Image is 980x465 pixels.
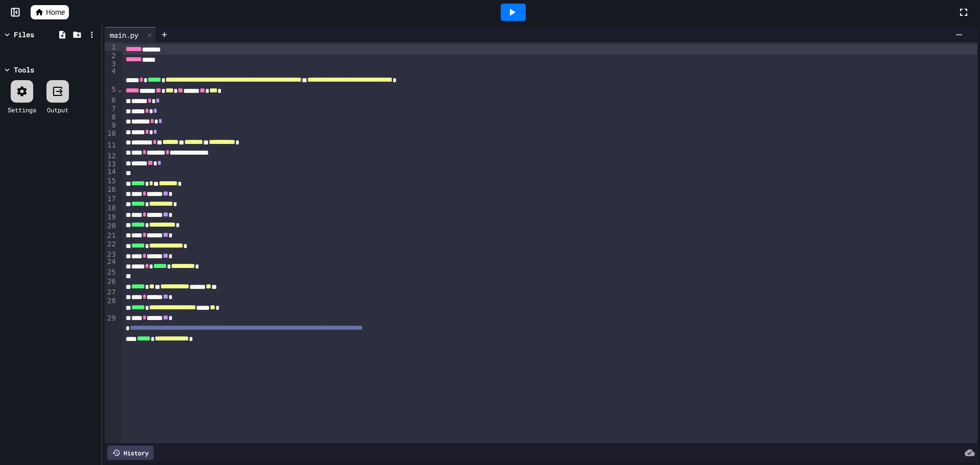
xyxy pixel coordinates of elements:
div: Output [47,105,68,114]
iframe: chat widget [895,380,970,423]
div: main.py [105,27,156,42]
div: History [107,446,154,460]
div: 1 [105,42,117,51]
div: 9 [105,120,117,129]
div: main.py [105,30,143,40]
div: 18 [105,203,117,212]
div: 22 [105,239,117,249]
div: 24 [105,257,117,267]
div: 5 [105,85,117,95]
div: 29 [105,313,117,323]
div: 6 [105,95,117,104]
div: 19 [105,212,117,221]
div: 13 [105,159,117,166]
div: 28 [105,296,117,313]
div: Files [14,29,34,40]
div: 3 [105,59,117,66]
div: 27 [105,287,117,296]
div: 4 [105,66,117,85]
div: Tools [14,64,34,75]
a: Home [31,5,69,19]
div: 20 [105,221,117,231]
div: 21 [105,231,117,239]
div: 16 [105,185,117,194]
div: 7 [105,104,117,112]
div: 11 [105,140,117,151]
div: 26 [105,277,117,287]
div: 15 [105,176,117,185]
div: 8 [105,112,117,121]
div: Settings [8,105,36,114]
iframe: chat widget [937,424,970,455]
div: 25 [105,267,117,276]
span: Fold line [117,85,122,93]
div: 17 [105,194,117,203]
div: 10 [105,129,117,140]
div: 14 [105,167,117,176]
div: 23 [105,250,117,257]
span: Home [46,7,65,17]
div: 2 [105,51,117,59]
div: 12 [105,151,117,160]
